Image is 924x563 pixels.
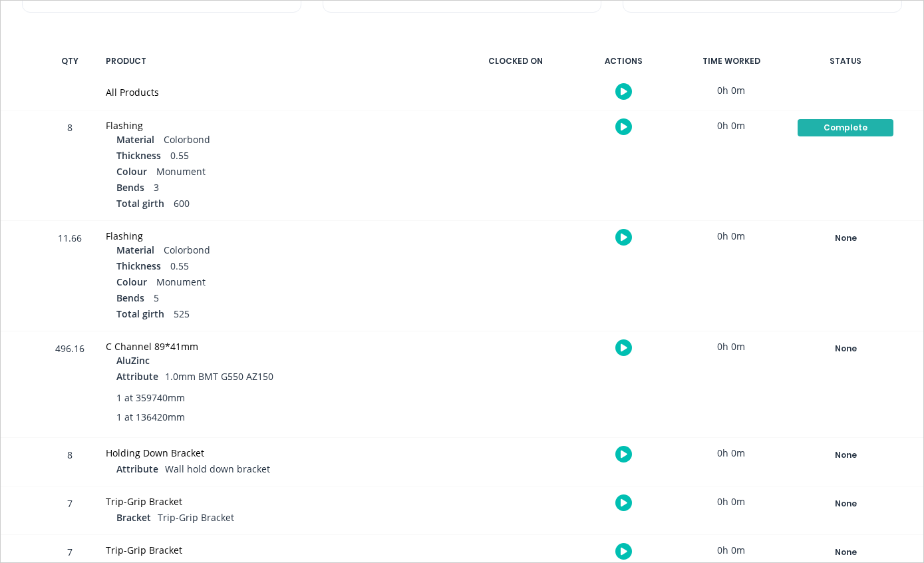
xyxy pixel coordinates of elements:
[798,447,893,464] div: None
[50,488,90,534] div: 7
[116,180,450,196] div: 3
[116,164,450,180] div: Monument
[466,47,565,75] div: CLOCKED ON
[50,440,90,486] div: 8
[116,391,185,405] span: 1 at 359740mm
[681,110,781,140] div: 0h 0m
[116,164,147,178] span: Colour
[158,511,234,524] span: Trip-Grip Bracket
[681,47,781,75] div: TIME WORKED
[106,229,450,243] div: Flashing
[797,229,894,248] button: None
[116,307,450,323] div: 525
[116,196,450,212] div: 600
[116,243,154,257] span: Material
[681,331,781,361] div: 0h 0m
[106,85,450,99] div: All Products
[106,543,450,557] div: Trip-Grip Bracket
[106,446,450,460] div: Holding Down Bracket
[797,118,894,137] button: Complete
[797,339,894,358] button: None
[797,446,894,465] button: None
[50,223,90,331] div: 11.66
[116,462,158,476] span: Attribute
[681,438,781,468] div: 0h 0m
[116,180,144,194] span: Bends
[106,494,450,508] div: Trip-Grip Bracket
[165,370,273,383] span: 1.0mm BMT G550 AZ150
[116,307,164,321] span: Total girth
[116,275,450,291] div: Monument
[116,275,147,289] span: Colour
[116,291,450,307] div: 5
[116,132,450,148] div: Colorbond
[116,410,185,424] span: 1 at 136420mm
[789,47,902,75] div: STATUS
[798,119,893,136] div: Complete
[681,221,781,251] div: 0h 0m
[165,463,270,475] span: Wall hold down bracket
[798,340,893,357] div: None
[798,230,893,247] div: None
[681,75,781,105] div: 0h 0m
[98,47,458,75] div: PRODUCT
[798,544,893,561] div: None
[116,259,161,273] span: Thickness
[106,118,450,132] div: Flashing
[116,148,161,162] span: Thickness
[573,47,673,75] div: ACTIONS
[116,148,450,164] div: 0.55
[106,339,450,353] div: C Channel 89*41mm
[116,291,144,305] span: Bends
[116,196,164,210] span: Total girth
[797,494,894,513] button: None
[116,353,150,367] span: AluZinc
[50,333,90,437] div: 496.16
[116,369,158,383] span: Attribute
[116,132,154,146] span: Material
[50,47,90,75] div: QTY
[681,486,781,516] div: 0h 0m
[798,495,893,512] div: None
[116,259,450,275] div: 0.55
[797,543,894,562] button: None
[116,243,450,259] div: Colorbond
[116,510,151,524] span: Bracket
[50,112,90,220] div: 8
